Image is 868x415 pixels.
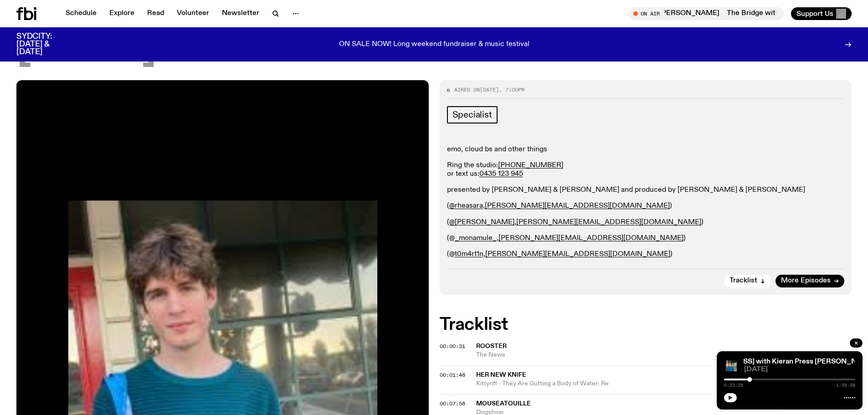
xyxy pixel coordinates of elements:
[476,351,852,359] span: The News
[447,218,845,227] p: ( , )
[142,7,169,20] a: Read
[476,372,526,378] span: Her New Knife
[447,202,845,210] p: ( , )
[724,275,771,287] button: Tracklist
[216,7,265,20] a: Newsletter
[449,219,514,226] a: @[PERSON_NAME]
[447,234,845,243] p: (@ , )
[498,235,683,242] a: [PERSON_NAME][EMAIL_ADDRESS][DOMAIN_NAME]
[447,106,498,123] a: Specialist
[485,202,670,210] a: [PERSON_NAME][EMAIL_ADDRESS][DOMAIN_NAME]
[455,251,483,258] a: t0m4rt1n
[104,7,140,20] a: Explore
[499,86,524,93] span: , 7:00pm
[776,275,844,287] a: More Episodes
[447,186,845,195] p: presented by [PERSON_NAME] & [PERSON_NAME] and produced by [PERSON_NAME] & [PERSON_NAME]
[724,383,743,388] span: 0:23:25
[440,373,465,378] button: 00:01:48
[171,7,215,20] a: Volunteer
[836,383,855,388] span: 1:59:58
[476,400,531,407] span: Mouseatouille
[440,343,465,350] span: 00:00:31
[791,7,852,20] button: Support Us
[339,41,529,49] p: ON SALE NOW! Long weekend fundraiser & music festival
[60,7,102,20] a: Schedule
[476,343,507,349] span: Rooster
[440,401,465,406] button: 00:07:58
[498,162,563,169] a: [PHONE_NUMBER]
[744,366,855,373] span: [DATE]
[455,235,497,242] a: _monamule_
[447,161,845,179] p: Ring the studio: or text us:
[440,344,465,349] button: 00:00:31
[452,110,492,120] span: Specialist
[440,317,852,333] h2: Tracklist
[440,400,465,407] span: 00:07:58
[454,86,480,93] span: Aired on
[629,7,784,20] button: On AirThe Bridge with [PERSON_NAME]The Bridge with [PERSON_NAME]
[447,250,845,259] p: (@ , )
[16,28,156,69] span: [DATE]
[447,145,845,154] p: emo, cloud bs and other things
[440,371,465,379] span: 00:01:48
[449,202,483,210] a: @rheasara
[476,379,852,388] span: Kittyriff - They Are Gutting a Body of Water: Re
[796,10,833,18] span: Support Us
[480,86,499,93] span: [DATE]
[729,277,757,284] span: Tracklist
[781,277,831,284] span: More Episodes
[516,219,701,226] a: [PERSON_NAME][EMAIL_ADDRESS][DOMAIN_NAME]
[16,33,75,56] h3: SYDCITY: [DATE] & [DATE]
[479,170,523,178] a: 0435 123 945
[485,251,670,258] a: [PERSON_NAME][EMAIL_ADDRESS][DOMAIN_NAME]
